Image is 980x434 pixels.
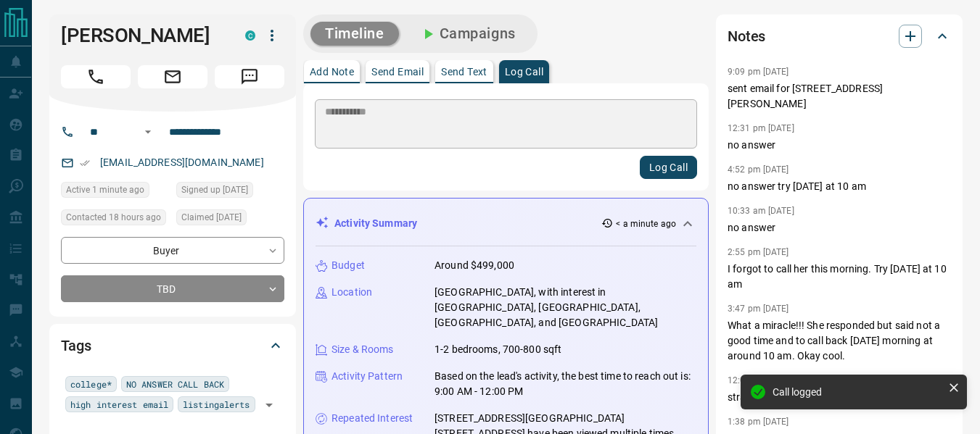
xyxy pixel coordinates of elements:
div: Notes [728,19,951,54]
svg: Email Verified [80,158,90,168]
span: Message [215,65,284,88]
p: 12:05 pm [DATE] [728,375,794,385]
span: Call [61,65,131,88]
p: no answer [728,220,951,235]
h2: Tags [61,334,91,357]
p: 9:09 pm [DATE] [728,67,789,77]
p: no answer [728,138,951,153]
p: 3:47 pm [DATE] [728,304,789,314]
p: Log Call [505,67,543,77]
div: Wed Aug 13 2025 [61,209,169,230]
span: NO ANSWER CALL BACK [126,377,224,391]
p: 1-2 bedrooms, 700-800 sqft [435,342,561,357]
div: Buyer [61,237,284,264]
button: Open [259,395,279,415]
p: < a minute ago [616,217,676,230]
div: Mon Mar 03 2025 [176,209,284,230]
h1: [PERSON_NAME] [61,24,223,47]
p: [GEOGRAPHIC_DATA], with interest in [GEOGRAPHIC_DATA], [GEOGRAPHIC_DATA], [GEOGRAPHIC_DATA], and ... [435,285,696,330]
div: condos.ca [245,30,255,41]
p: Based on the lead's activity, the best time to reach out is: 9:00 AM - 12:00 PM [435,369,696,399]
p: Send Text [441,67,487,77]
div: Thu Aug 14 2025 [61,182,169,202]
p: Add Note [310,67,354,77]
div: Activity Summary< a minute ago [316,210,696,237]
p: Activity Pattern [332,369,403,384]
p: 10:33 am [DATE] [728,206,794,216]
p: sent email for [STREET_ADDRESS][PERSON_NAME] [728,81,951,112]
p: 12:31 pm [DATE] [728,123,794,133]
span: college* [70,377,112,391]
div: Mon Mar 03 2025 [176,182,284,202]
button: Open [139,123,157,141]
button: Timeline [310,22,399,46]
p: 4:52 pm [DATE] [728,164,789,175]
p: no answer try [DATE] at 10 am [728,179,951,194]
span: Claimed [DATE] [181,210,242,225]
span: Signed up [DATE] [181,183,248,197]
p: What a miracle!!! She responded but said not a good time and to call back [DATE] morning at aroun... [728,318,951,364]
p: I forgot to call her this morning. Try [DATE] at 10 am [728,262,951,292]
div: Tags [61,328,284,363]
span: high interest email [70,397,168,412]
div: Call logged [773,386,942,398]
p: straight to vm [728,390,951,405]
h2: Notes [728,25,765,48]
button: Campaigns [405,22,530,46]
p: 1:38 pm [DATE] [728,417,789,427]
span: listingalerts [183,397,250,412]
p: Location [332,285,372,300]
p: Repeated Interest [332,411,413,426]
button: Log Call [640,156,697,179]
p: 2:55 pm [DATE] [728,247,789,257]
span: Active 1 minute ago [66,183,144,197]
div: TBD [61,275,284,302]
p: Budget [332,258,365,273]
p: Send Email [371,67,424,77]
p: Activity Summary [334,216,417,231]
a: [EMAIL_ADDRESS][DOMAIN_NAME] [100,157,264,168]
p: Size & Rooms [332,342,394,357]
span: Contacted 18 hours ago [66,210,161,225]
p: Around $499,000 [435,258,514,273]
span: Email [138,65,207,88]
